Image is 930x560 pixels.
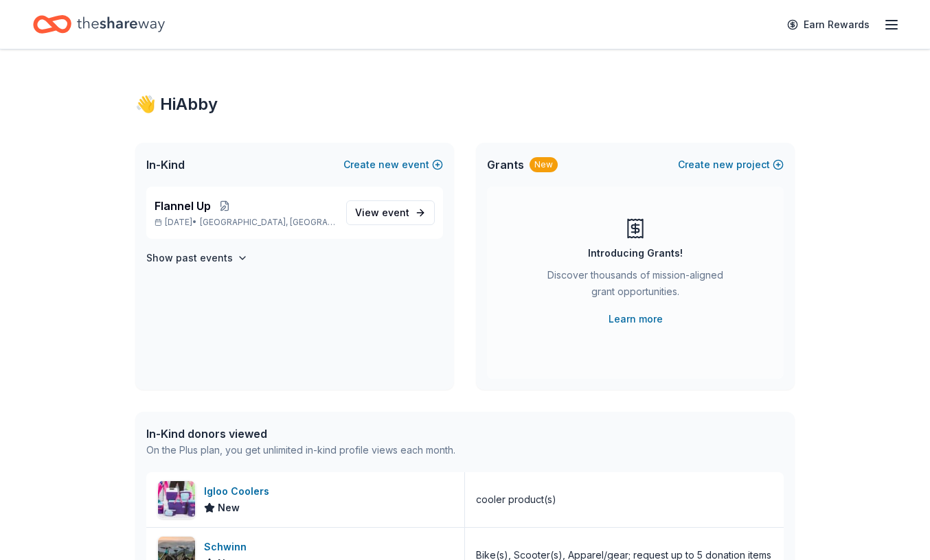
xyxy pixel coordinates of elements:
[346,200,435,225] a: View event
[200,217,335,228] span: [GEOGRAPHIC_DATA], [GEOGRAPHIC_DATA]
[678,156,784,173] button: Createnewproject
[155,217,335,228] p: [DATE] •
[146,442,455,458] div: On the Plus plan, you get unlimited in-kind profile views each month.
[343,156,443,173] button: Createnewevent
[146,250,248,266] button: Show past events
[378,156,399,173] span: new
[713,156,734,173] span: new
[476,491,556,508] div: cooler product(s)
[158,481,195,518] img: Image for Igloo Coolers
[135,93,795,115] div: 👋 Hi Abby
[155,198,211,214] span: Flannel Up
[146,425,455,442] div: In-Kind donors viewed
[33,8,165,40] a: Home
[487,156,524,173] span: Grants
[588,245,683,261] div: Introducing Grants!
[382,207,409,218] span: event
[204,539,252,555] div: Schwinn
[609,311,663,327] a: Learn more
[204,483,275,500] div: Igloo Coolers
[779,12,878,37] a: Earn Rewards
[218,500,240,516] span: New
[146,156,185,173] span: In-Kind
[355,205,409,221] span: View
[530,157,558,172] div: New
[542,267,729,305] div: Discover thousands of mission-aligned grant opportunities.
[146,250,233,266] h4: Show past events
